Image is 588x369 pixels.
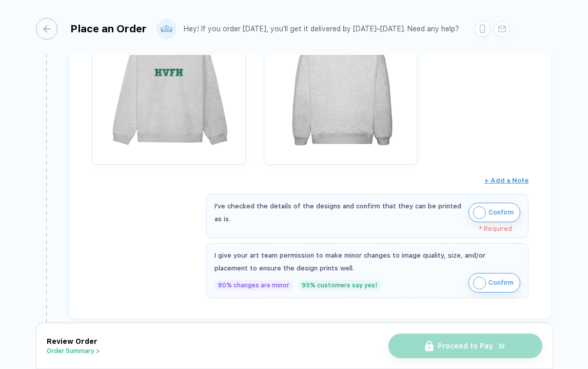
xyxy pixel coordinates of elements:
span: Confirm [488,204,514,221]
span: + Add a Note [484,177,528,184]
img: user profile [158,20,175,38]
div: Hey! If you order [DATE], you'll get it delivered by [DATE]–[DATE]. Need any help? [184,25,459,33]
button: iconConfirm [468,203,520,222]
div: * Required [214,225,512,232]
img: 93ce1da3-b0bd-4bef-b910-3e07536bbe46_nt_front_1756062678197.jpg [97,10,241,154]
button: iconConfirm [468,273,520,293]
div: I've checked the details of the designs and confirm that they can be printed as is. [214,200,463,225]
div: Place an Order [70,23,147,35]
button: Order Summary > [47,347,100,355]
img: icon [473,277,486,289]
button: + Add a Note [484,172,528,189]
img: 93ce1da3-b0bd-4bef-b910-3e07536bbe46_nt_back_1756062678200.jpg [269,10,413,154]
div: 80% changes are minor [214,280,293,291]
div: I give your art team permission to make minor changes to image quality, size, and/or placement to... [214,249,520,275]
span: Review Order [47,337,97,345]
span: Confirm [488,275,514,291]
div: 95% customers say yes! [298,280,381,291]
img: icon [473,206,486,219]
